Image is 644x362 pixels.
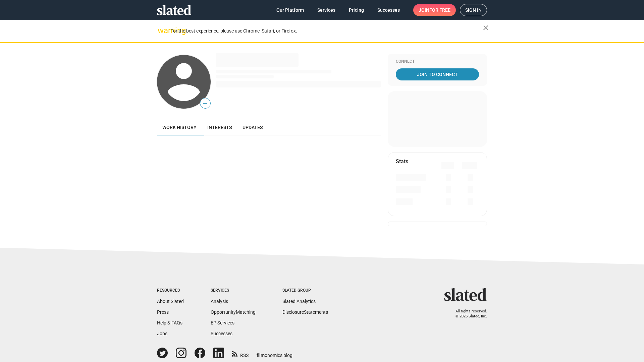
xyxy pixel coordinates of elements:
span: Pricing [349,4,364,16]
div: For the best experience, please use Chrome, Safari, or Firefox. [170,26,483,36]
a: Join To Connect [396,68,479,80]
span: Updates [243,125,263,130]
a: Updates [237,119,268,135]
span: Our Platform [276,4,304,16]
div: Resources [157,288,184,293]
a: Joinfor free [413,4,456,16]
a: DisclosureStatements [282,309,328,315]
a: RSS [232,348,249,359]
a: Interests [202,119,237,135]
a: filmonomics blog [257,347,292,359]
span: — [200,99,210,108]
a: About Slated [157,299,184,304]
a: Successes [211,331,232,336]
a: Help & FAQs [157,320,182,325]
span: Interests [207,125,232,130]
a: OpportunityMatching [211,309,256,315]
span: for free [429,4,450,16]
a: Successes [372,4,405,16]
span: Work history [162,125,197,130]
a: EP Services [211,320,234,325]
a: Sign in [460,4,487,16]
mat-card-title: Stats [396,158,408,165]
div: Services [211,288,256,293]
a: Our Platform [271,4,309,16]
span: film [257,353,265,358]
div: Slated Group [282,288,328,293]
span: Join To Connect [397,68,478,80]
a: Slated Analytics [282,299,316,304]
a: Analysis [211,299,228,304]
span: Successes [377,4,400,16]
a: Services [312,4,341,16]
span: Sign in [465,4,482,16]
div: Connect [396,59,479,64]
a: Press [157,309,169,315]
mat-icon: warning [158,26,166,35]
a: Jobs [157,331,167,336]
span: Join [419,4,450,16]
p: All rights reserved. © 2025 Slated, Inc. [448,309,487,319]
a: Work history [157,119,202,135]
a: Pricing [343,4,369,16]
mat-icon: close [482,24,490,32]
span: Services [317,4,335,16]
